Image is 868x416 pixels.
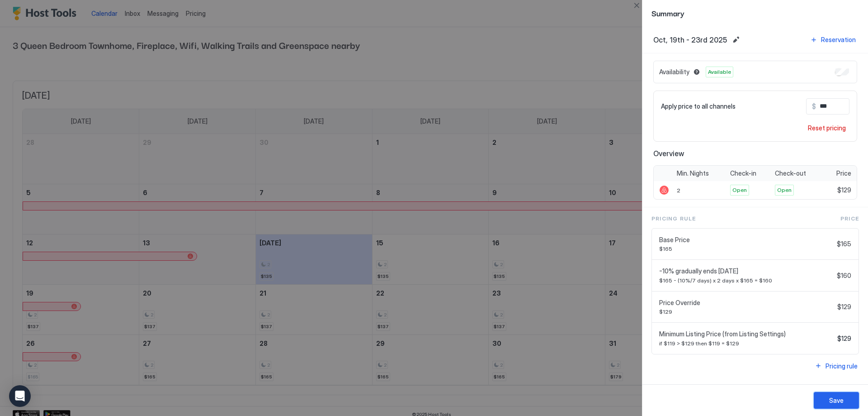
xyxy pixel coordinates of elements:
[659,68,689,76] span: Availability
[840,215,859,223] span: Price
[731,34,741,45] button: Edit date range
[812,102,816,110] span: $
[809,33,857,46] button: Reservation
[651,7,859,19] span: Summary
[837,240,851,248] span: $165
[813,360,859,372] button: Pricing rule
[777,186,792,194] span: Open
[804,122,849,134] button: Reset pricing
[829,396,844,405] div: Save
[732,186,747,194] span: Open
[677,169,709,177] span: Min. Nights
[808,123,846,133] div: Reset pricing
[821,35,856,44] div: Reservation
[653,35,727,44] span: Oct, 19th - 23rd 2025
[677,187,680,194] span: 2
[837,335,851,343] span: $129
[836,169,851,177] span: Price
[826,361,858,371] div: Pricing rule
[814,392,859,409] button: Save
[837,303,851,311] span: $129
[775,169,806,177] span: Check-out
[659,245,833,252] span: $165
[659,340,834,347] span: if $119 > $129 then $119 = $129
[691,67,702,77] button: Blocked dates override all pricing rules and remain unavailable until manually unblocked
[653,149,857,158] span: Overview
[659,267,833,275] span: -10% gradually ends [DATE]
[659,299,834,307] span: Price Override
[659,236,833,244] span: Base Price
[837,186,851,194] span: $129
[651,215,696,223] span: Pricing Rule
[9,385,31,407] div: Open Intercom Messenger
[730,169,756,177] span: Check-in
[659,330,834,338] span: Minimum Listing Price (from Listing Settings)
[708,68,731,76] span: Available
[661,102,736,110] span: Apply price to all channels
[659,277,833,284] span: $165 - (10%/7 days) x 2 days x $165 = $160
[659,308,834,315] span: $129
[837,272,851,280] span: $160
